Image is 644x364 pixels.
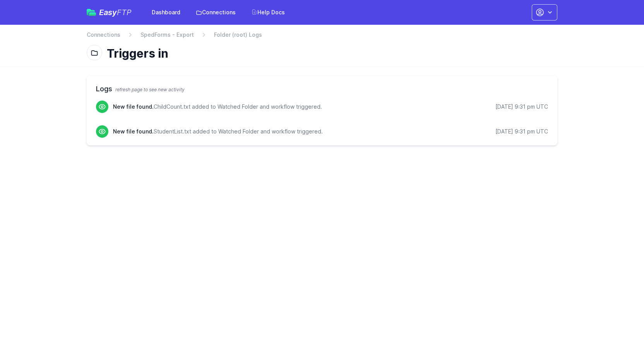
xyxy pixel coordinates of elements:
span: New file found. [113,128,154,135]
span: New file found. [113,103,154,110]
a: Dashboard [147,5,185,19]
span: FTP [117,8,132,17]
p: StudentList.txt added to Watched Folder and workflow triggered. [113,128,323,135]
a: Connections [87,31,120,39]
h2: Logs [96,84,548,94]
h1: Triggers in [107,46,551,60]
div: [DATE] 9:31 pm UTC [495,128,548,135]
a: SpedForms - Export [140,31,194,39]
span: refresh page to see new activity [115,87,185,92]
p: ChildCount.txt added to Watched Folder and workflow triggered. [113,103,322,111]
span: Easy [99,9,132,16]
div: [DATE] 9:31 pm UTC [495,103,548,111]
img: easyftp_logo.png [87,9,96,16]
a: Help Docs [247,5,289,19]
nav: Breadcrumb [87,31,557,43]
a: EasyFTP [87,9,132,16]
span: Folder (root) Logs [214,31,262,39]
a: Connections [191,5,240,19]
